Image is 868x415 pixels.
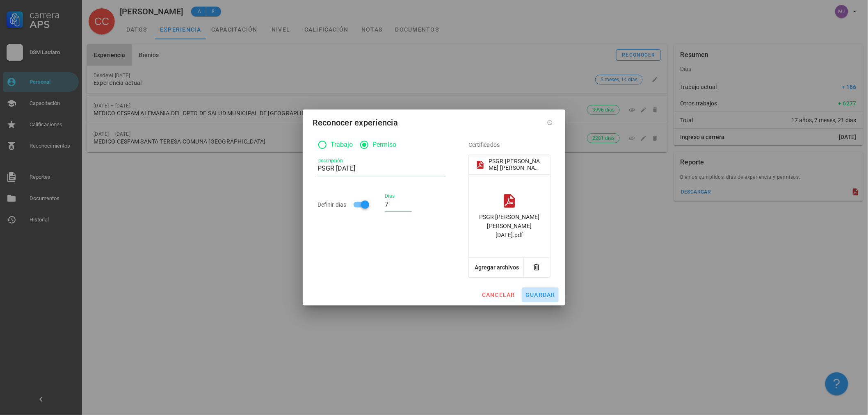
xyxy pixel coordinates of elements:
[385,193,395,199] label: Dias
[372,141,396,149] label: Permiso
[468,135,550,155] div: Certificados
[469,258,524,277] button: Agregar archivos
[525,292,555,298] span: guardar
[522,287,559,302] button: guardar
[318,195,378,214] div: Definir dias
[478,287,519,302] button: cancelar
[475,212,544,239] div: PSGR [PERSON_NAME] [PERSON_NAME] [DATE].pdf
[331,141,353,149] label: Trabajo
[473,258,521,277] button: Agregar archivos
[313,116,398,129] div: Reconocer experiencia
[482,292,515,298] span: cancelar
[318,158,343,164] label: Descripción
[489,158,544,171] div: PSGR [PERSON_NAME] [PERSON_NAME] [DATE].pdf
